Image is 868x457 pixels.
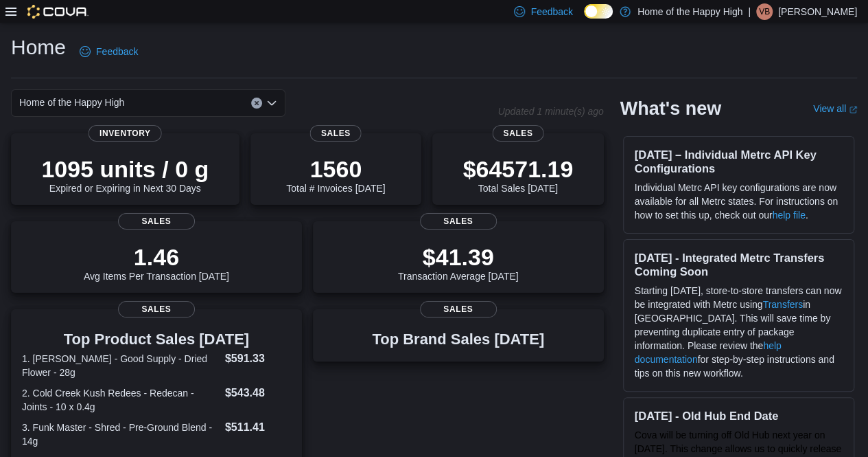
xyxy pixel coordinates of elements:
[118,213,195,230] span: Sales
[22,386,220,414] dt: 2. Cold Creek Kush Redees - Redecan - Joints - 10 x 0.4g
[225,419,291,436] dd: $511.41
[286,155,385,194] div: Total # Invoices [DATE]
[225,385,291,401] dd: $543.48
[19,94,124,111] span: Home of the Happy High
[22,421,220,448] dt: 3. Funk Master - Shred - Pre-Ground Blend - 14g
[462,155,573,183] p: $64571.19
[84,243,229,271] p: 1.46
[118,301,195,317] span: Sales
[635,148,843,175] h3: [DATE] – Individual Metrc API Key Configurations
[635,251,843,278] h3: [DATE] - Integrated Metrc Transfers Coming Soon
[759,3,770,20] span: VB
[635,284,843,380] p: Starting [DATE], store-to-store transfers can now be integrated with Metrc using in [GEOGRAPHIC_D...
[492,125,543,142] span: Sales
[96,45,138,58] span: Feedback
[635,409,843,423] h3: [DATE] - Old Hub End Date
[756,3,773,20] div: Victoria Bianchini
[22,352,220,379] dt: 1. [PERSON_NAME] - Good Supply - Dried Flower - 28g
[637,3,742,20] p: Home of the Happy High
[225,350,291,367] dd: $591.33
[398,243,519,282] div: Transaction Average [DATE]
[84,243,229,282] div: Avg Items Per Transaction [DATE]
[772,210,805,221] a: help file
[41,155,209,183] p: 1095 units / 0 g
[497,106,603,117] p: Updated 1 minute(s) ago
[635,181,843,222] p: Individual Metrc API key configurations are now available for all Metrc states. For instructions ...
[635,340,782,365] a: help documentation
[462,155,573,194] div: Total Sales [DATE]
[286,155,385,183] p: 1560
[584,4,613,19] input: Dark Mode
[530,5,572,19] span: Feedback
[251,98,262,109] button: Clear input
[11,34,66,61] h1: Home
[89,125,162,142] span: Inventory
[74,38,143,65] a: Feedback
[849,106,857,114] svg: External link
[762,299,803,310] a: Transfers
[27,5,89,19] img: Cova
[420,213,497,230] span: Sales
[398,243,519,271] p: $41.39
[620,98,721,120] h2: What's new
[813,103,857,114] a: View allExternal link
[310,125,362,142] span: Sales
[266,98,277,109] button: Open list of options
[22,331,291,348] h3: Top Product Sales [DATE]
[372,331,544,348] h3: Top Brand Sales [DATE]
[41,155,209,194] div: Expired or Expiring in Next 30 Days
[748,3,751,20] p: |
[778,3,857,20] p: [PERSON_NAME]
[420,301,497,317] span: Sales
